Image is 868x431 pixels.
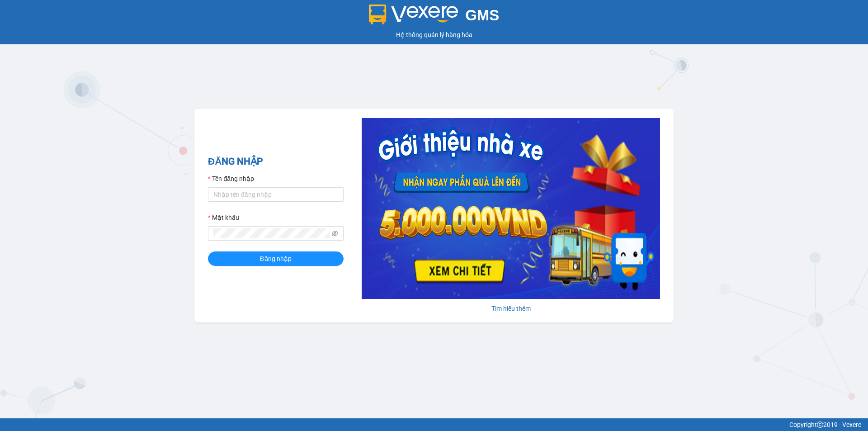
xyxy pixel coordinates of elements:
label: Tên đăng nhập [208,174,254,184]
a: GMS [369,14,500,21]
span: copyright [817,422,823,428]
label: Mật khẩu [208,213,239,223]
div: Hệ thống quản lý hàng hóa [2,30,866,40]
div: Tìm hiểu thêm [362,303,660,313]
span: Đăng nhập [260,254,292,264]
img: banner-0 [362,118,660,299]
button: Đăng nhập [208,251,344,266]
span: eye-invisible [332,230,338,237]
div: Copyright 2019 - Vexere [7,420,861,430]
h2: ĐĂNG NHẬP [208,154,344,169]
input: Mật khẩu [213,228,330,238]
input: Tên đăng nhập [208,187,344,202]
img: logo 2 [369,5,458,24]
span: GMS [465,7,499,24]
